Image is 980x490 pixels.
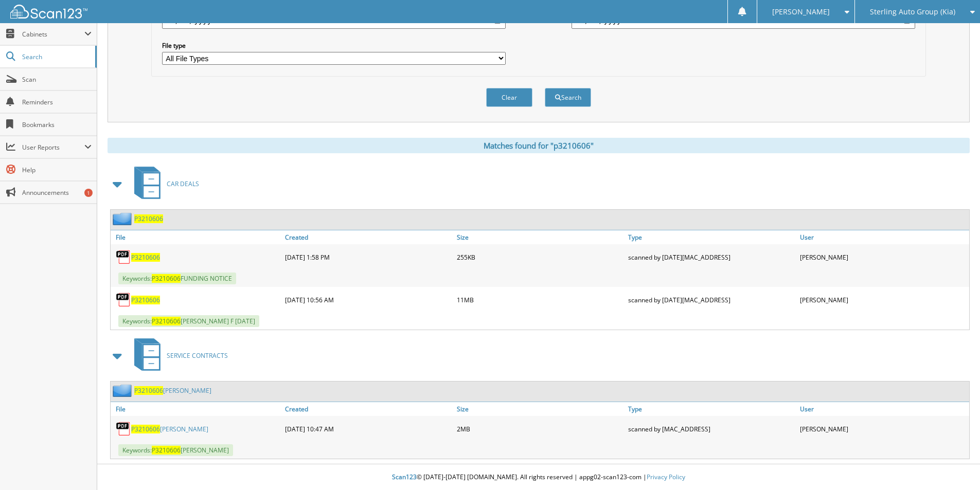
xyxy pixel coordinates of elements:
div: scanned by [MAC_ADDRESS] [626,419,797,439]
a: File [111,230,282,244]
span: Sterling Auto Group (Kia) [870,9,955,15]
div: scanned by [DATE][MAC_ADDRESS] [626,289,797,310]
a: P3210606[PERSON_NAME] [134,386,211,395]
a: Type [626,230,797,244]
span: Search [22,52,90,61]
a: Created [282,402,454,416]
div: [PERSON_NAME] [797,247,969,267]
span: User Reports [22,143,84,152]
span: Announcements [22,188,92,197]
span: Keywords: FUNDING NOTICE [118,273,236,284]
span: Cabinets [22,30,84,39]
span: SERVICE CONTRACTS [167,351,228,360]
a: P3210606 [131,296,160,304]
a: File [111,402,282,416]
img: folder2.png [113,384,134,397]
label: File type [162,41,506,50]
span: Bookmarks [22,120,92,129]
a: CAR DEALS [128,164,199,204]
a: User [797,402,969,416]
div: [DATE] 1:58 PM [282,247,454,267]
span: Scan123 [392,473,417,481]
div: 1 [84,189,93,197]
a: Type [626,402,797,416]
a: Privacy Policy [647,473,685,481]
a: SERVICE CONTRACTS [128,335,228,376]
div: 2MB [454,419,626,439]
a: User [797,230,969,244]
img: folder2.png [113,212,134,225]
button: Search [545,88,591,107]
span: Keywords: [PERSON_NAME] [118,444,233,456]
div: [DATE] 10:47 AM [282,419,454,439]
div: scanned by [DATE][MAC_ADDRESS] [626,247,797,267]
div: [PERSON_NAME] [797,419,969,439]
img: PDF.png [116,421,131,437]
button: Clear [486,88,532,107]
img: PDF.png [116,292,131,307]
img: scan123-logo-white.svg [10,5,87,19]
span: P3210606 [152,317,181,325]
span: P3210606 [131,425,160,433]
span: CAR DEALS [167,179,199,188]
a: Size [454,402,626,416]
a: Created [282,230,454,244]
a: P3210606 [134,214,163,223]
img: PDF.png [116,249,131,265]
div: 255KB [454,247,626,267]
span: [PERSON_NAME] [772,9,830,15]
a: Size [454,230,626,244]
span: Reminders [22,98,92,106]
div: Matches found for "p3210606" [108,138,970,153]
span: Keywords: [PERSON_NAME] F [DATE] [118,315,259,327]
div: [PERSON_NAME] [797,289,969,310]
a: P3210606[PERSON_NAME] [131,425,208,433]
a: P3210606 [131,253,160,262]
div: 11MB [454,289,626,310]
span: P3210606 [134,386,163,395]
span: Scan [22,75,92,84]
div: [DATE] 10:56 AM [282,289,454,310]
div: © [DATE]-[DATE] [DOMAIN_NAME]. All rights reserved | appg02-scan123-com | [97,465,980,490]
span: P3210606 [152,446,181,455]
span: P3210606 [152,274,181,283]
span: Help [22,166,92,174]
